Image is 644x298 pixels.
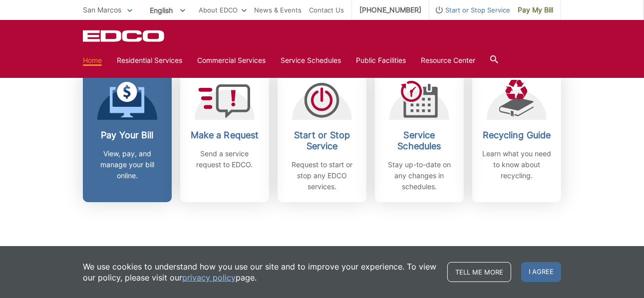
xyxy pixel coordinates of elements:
a: Recycling Guide Learn what you need to know about recycling. [472,70,561,202]
p: View, pay, and manage your bill online. [90,148,164,181]
span: San Marcos [83,5,121,14]
h2: Service Schedules [382,130,456,152]
a: Service Schedules Stay up-to-date on any changes in schedules. [375,70,464,202]
a: Resource Center [421,55,475,66]
h2: Recycling Guide [480,130,554,141]
p: Stay up-to-date on any changes in schedules. [382,159,456,192]
a: News & Events [254,4,302,15]
a: Home [83,55,102,66]
a: Public Facilities [356,55,406,66]
h2: Make a Request [188,130,262,141]
a: Service Schedules [281,55,341,66]
span: I agree [521,262,561,282]
a: Residential Services [117,55,182,66]
a: Pay Your Bill View, pay, and manage your bill online. [83,70,172,202]
a: Commercial Services [197,55,266,66]
a: Contact Us [309,4,344,15]
p: Send a service request to EDCO. [188,148,262,170]
a: Tell me more [447,262,511,282]
h2: Pay Your Bill [90,130,164,141]
span: English [142,2,193,18]
p: Learn what you need to know about recycling. [480,148,554,181]
a: Make a Request Send a service request to EDCO. [180,70,269,202]
p: Request to start or stop any EDCO services. [285,159,359,192]
a: privacy policy [182,272,236,283]
h2: Start or Stop Service [285,130,359,152]
a: About EDCO [199,4,247,15]
p: We use cookies to understand how you use our site and to improve your experience. To view our pol... [83,261,437,283]
span: Pay My Bill [518,4,553,15]
a: EDCD logo. Return to the homepage. [83,30,166,42]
